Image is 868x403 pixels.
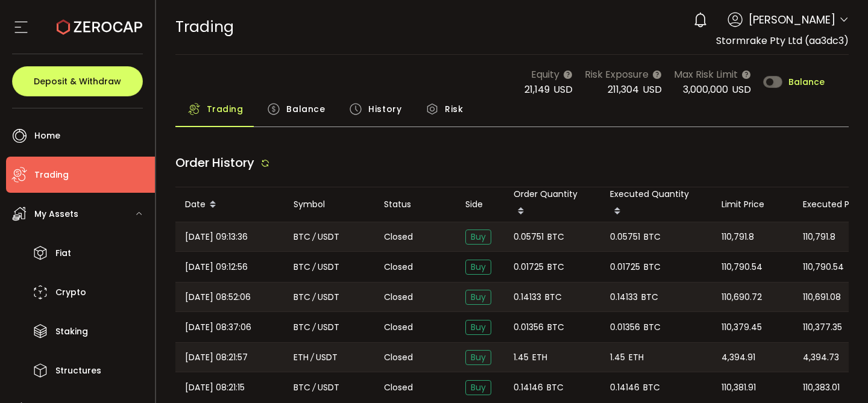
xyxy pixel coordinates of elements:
span: BTC [547,381,564,395]
span: Closed [384,351,413,364]
span: Order History [175,154,254,171]
div: Executed Quantity [600,187,712,222]
div: Symbol [284,198,374,211]
span: BTC [545,290,562,304]
span: Closed [384,321,413,334]
span: BTC [643,381,660,395]
span: Buy [465,350,491,365]
span: 1.45 [610,351,625,364]
span: [DATE] 09:12:56 [185,260,248,274]
span: 4,394.91 [722,351,755,364]
em: / [312,381,316,395]
span: BTC [644,260,661,274]
span: 0.14146 [610,381,640,395]
iframe: Chat Widget [808,345,868,403]
span: BTC [547,230,564,244]
span: 0.01356 [610,320,640,334]
div: Date [175,195,284,215]
em: / [312,290,316,304]
span: USDT [318,230,339,244]
span: 211,304 [608,83,639,96]
span: Closed [384,291,413,304]
span: Closed [384,231,413,243]
div: Side [456,198,504,211]
span: Fiat [55,245,71,262]
span: Equity [531,67,559,82]
span: USD [643,83,662,96]
span: BTC [294,381,310,395]
span: 110,790.54 [722,260,763,274]
span: Max Risk Limit [674,67,738,82]
span: 110,690.72 [722,290,762,304]
span: ETH [532,351,547,364]
span: Balance [286,97,325,121]
button: Deposit & Withdraw [12,66,143,96]
span: USDT [318,260,339,274]
span: USDT [316,351,338,364]
span: BTC [644,230,661,244]
span: Buy [465,260,491,275]
span: 1.45 [514,351,529,364]
span: Home [34,127,60,145]
span: USD [553,83,573,96]
span: 0.14133 [610,290,638,304]
span: Closed [384,261,413,273]
em: / [312,260,316,274]
span: USDT [318,290,339,304]
span: 0.05751 [610,230,640,244]
span: 3,000,000 [683,83,728,96]
span: Trading [175,16,234,37]
span: BTC [294,290,310,304]
div: Status [374,198,456,211]
span: USDT [318,381,339,395]
span: 110,379.45 [722,320,762,334]
span: BTC [641,290,658,304]
span: Closed [384,381,413,394]
span: Risk Exposure [585,67,649,82]
span: 110,691.08 [803,290,841,304]
em: / [310,351,314,364]
div: Order Quantity [504,187,600,222]
div: Limit Price [712,198,793,211]
span: Buy [465,290,491,305]
span: USDT [318,320,339,334]
span: 0.01725 [514,260,544,274]
span: 0.14133 [514,290,541,304]
span: ETH [629,351,644,364]
span: 110,381.91 [722,381,756,395]
span: 110,790.54 [803,260,844,274]
span: ETH [294,351,309,364]
span: 0.01725 [610,260,640,274]
span: [DATE] 08:37:06 [185,320,251,334]
span: [DATE] 09:13:36 [185,230,248,244]
span: Stormrake Pty Ltd (aa3dc3) [716,34,849,48]
span: 21,149 [524,83,550,96]
span: 110,791.8 [722,230,754,244]
span: BTC [547,260,564,274]
span: 110,377.35 [803,320,842,334]
span: Trading [207,97,244,121]
span: Buy [465,320,491,335]
span: BTC [294,230,310,244]
span: Risk [445,97,463,121]
span: [DATE] 08:52:06 [185,290,251,304]
span: 0.05751 [514,230,544,244]
span: 0.14146 [514,381,543,395]
span: BTC [294,320,310,334]
span: BTC [644,320,661,334]
span: BTC [294,260,310,274]
span: [PERSON_NAME] [749,11,835,28]
span: My Assets [34,205,78,223]
em: / [312,230,316,244]
span: BTC [547,320,564,334]
span: Structures [55,362,101,380]
span: 4,394.73 [803,351,839,364]
span: Crypto [55,284,86,301]
span: [DATE] 08:21:15 [185,381,245,395]
em: / [312,320,316,334]
span: USD [732,83,751,96]
span: 110,791.8 [803,230,835,244]
span: Buy [465,230,491,245]
span: Deposit & Withdraw [34,77,121,86]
